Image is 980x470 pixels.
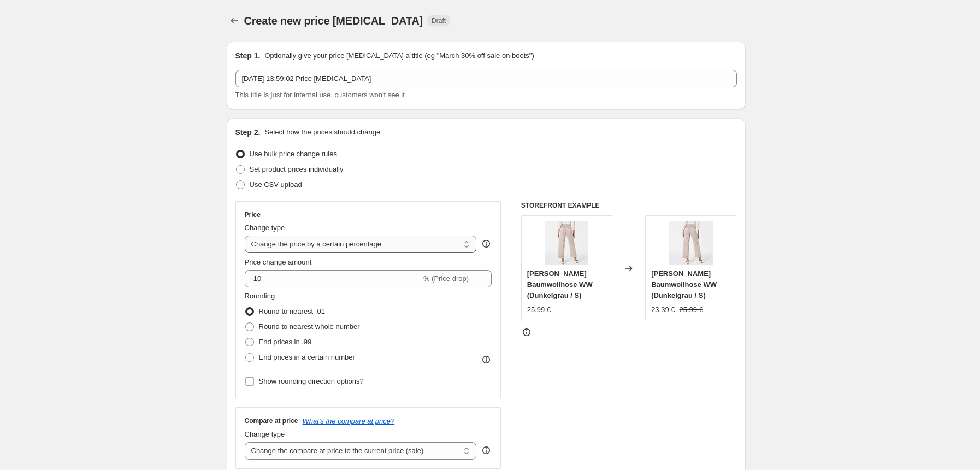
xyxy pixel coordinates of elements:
span: End prices in a certain number [259,353,355,361]
h2: Step 2. [235,127,261,138]
div: 25.99 € [527,304,551,315]
p: Optionally give your price [MEDICAL_DATA] a title (eg "March 30% off sale on boots") [264,50,534,61]
span: Use bulk price change rules [250,150,337,158]
img: O1CN01ypYHDF1uGdLfmCMTn__2211195556010-0-cib_80x.jpg [669,221,713,265]
span: End prices in .99 [259,338,312,346]
span: [PERSON_NAME] Baumwollhose WW (Dunkelgrau / S) [651,269,717,299]
span: This title is just for internal use, customers won't see it [235,91,405,99]
strike: 25.99 € [680,304,703,315]
input: 30% off holiday sale [235,70,737,87]
div: help [481,238,492,249]
p: Select how the prices should change [264,127,380,138]
span: Round to nearest .01 [259,307,325,315]
h2: Step 1. [235,50,261,61]
span: Use CSV upload [250,180,302,189]
span: Price change amount [245,258,312,266]
div: 23.39 € [651,304,675,315]
div: help [481,445,492,456]
span: % (Price drop) [423,274,469,283]
span: Round to nearest whole number [259,322,360,331]
span: Change type [245,430,285,438]
span: Show rounding direction options? [259,377,364,385]
h3: Compare at price [245,416,298,425]
span: Create new price [MEDICAL_DATA] [244,15,423,27]
span: [PERSON_NAME] Baumwollhose WW (Dunkelgrau / S) [527,269,593,299]
span: Draft [432,16,446,25]
span: Rounding [245,292,275,300]
span: Set product prices individually [250,165,344,173]
button: Price change jobs [227,13,242,28]
input: -15 [245,270,421,287]
h3: Price [245,210,261,219]
button: What's the compare at price? [303,417,395,425]
img: O1CN01ypYHDF1uGdLfmCMTn__2211195556010-0-cib_80x.jpg [545,221,588,265]
span: Change type [245,224,285,232]
h6: STOREFRONT EXAMPLE [521,201,737,210]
